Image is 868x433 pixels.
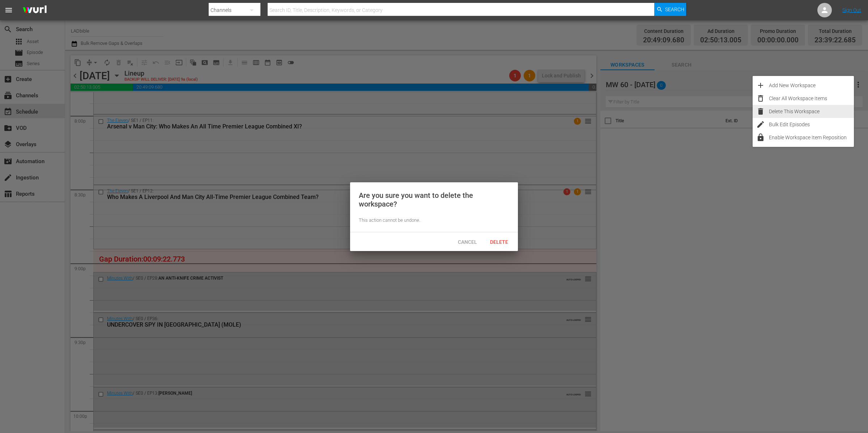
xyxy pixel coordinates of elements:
div: Delete This Workspace [769,105,854,118]
div: Are you sure you want to delete the workspace? [359,191,509,208]
a: Sign Out [842,7,861,13]
span: lock [756,133,765,142]
span: edit [756,120,765,129]
img: ans4CAIJ8jUAAAAAAAAAAAAAAAAAAAAAAAAgQb4GAAAAAAAAAAAAAAAAAAAAAAAAJMjXAAAAAAAAAAAAAAAAAAAAAAAAgAT5G... [17,2,52,19]
span: Cancel [452,239,483,245]
span: delete [756,107,765,116]
span: add [756,81,765,90]
div: Add New Workspace [769,79,854,92]
div: This action cannot be undone. [359,217,509,224]
div: Bulk Edit Episodes [769,118,854,131]
span: Delete [484,239,514,245]
button: Search [654,3,686,16]
button: Delete [483,235,515,248]
span: Search [665,3,684,16]
button: Cancel [451,235,483,248]
span: menu [4,6,13,14]
div: Enable Workspace Item Reposition [769,131,854,144]
div: Clear All Workspace Items [769,92,854,105]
